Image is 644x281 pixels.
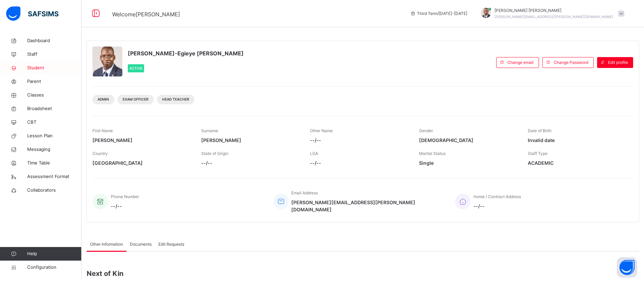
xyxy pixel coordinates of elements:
[608,59,628,66] span: Edit profile
[6,6,58,21] img: safsims
[27,105,82,112] span: Broadsheet
[528,137,626,144] span: Invalid date
[310,159,408,166] span: --/--
[419,151,446,156] span: Marital Status
[473,194,521,199] span: Home / Contract Address
[123,97,149,102] span: Exam Officer
[201,151,228,156] span: State of Origin
[111,194,139,199] span: Phone Number
[87,268,639,279] span: Next of Kin
[27,37,82,44] span: Dashboard
[494,15,613,19] span: [PERSON_NAME][EMAIL_ADDRESS][PERSON_NAME][DOMAIN_NAME]
[27,78,82,85] span: Parent
[310,151,318,156] span: LGA
[617,257,637,278] button: Open asap
[92,151,108,156] span: Country
[129,66,142,70] span: Active
[27,51,82,58] span: Staff
[27,250,81,257] span: Help
[507,59,534,66] span: Change email
[112,11,180,18] span: Welcome [PERSON_NAME]
[528,151,547,156] span: Staff Type
[27,119,82,126] span: CBT
[128,49,244,57] span: [PERSON_NAME]-Egieye [PERSON_NAME]
[201,137,300,144] span: [PERSON_NAME]
[130,241,152,247] span: Documents
[158,241,184,247] span: Edit Requests
[419,159,518,166] span: Single
[419,137,518,144] span: [DEMOGRAPHIC_DATA]
[27,187,82,194] span: Collaborators
[27,146,82,153] span: Messaging
[27,160,82,166] span: Time Table
[419,128,433,133] span: Gender
[98,97,109,102] span: Admin
[111,203,139,210] span: --/--
[27,264,81,271] span: Configuration
[201,128,218,133] span: Surname
[162,97,189,102] span: Head Teacher
[27,92,82,99] span: Classes
[473,203,521,210] span: --/--
[410,11,467,17] span: session/term information
[310,128,333,133] span: Other Name
[528,128,552,133] span: Date of Birth
[92,137,191,144] span: [PERSON_NAME]
[474,7,628,20] div: Paul-EgieyeMichael
[291,199,445,213] span: [PERSON_NAME][EMAIL_ADDRESS][PERSON_NAME][DOMAIN_NAME]
[92,128,113,133] span: First Name
[92,159,191,166] span: [GEOGRAPHIC_DATA]
[90,241,123,247] span: Other Information
[554,59,588,66] span: Change Password
[27,173,82,180] span: Assessment Format
[494,7,613,14] span: [PERSON_NAME] [PERSON_NAME]
[291,190,318,195] span: Email Address
[310,137,408,144] span: --/--
[201,159,300,166] span: --/--
[27,133,82,139] span: Lesson Plan
[27,65,82,71] span: Student
[528,159,626,166] span: ACADEMIC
